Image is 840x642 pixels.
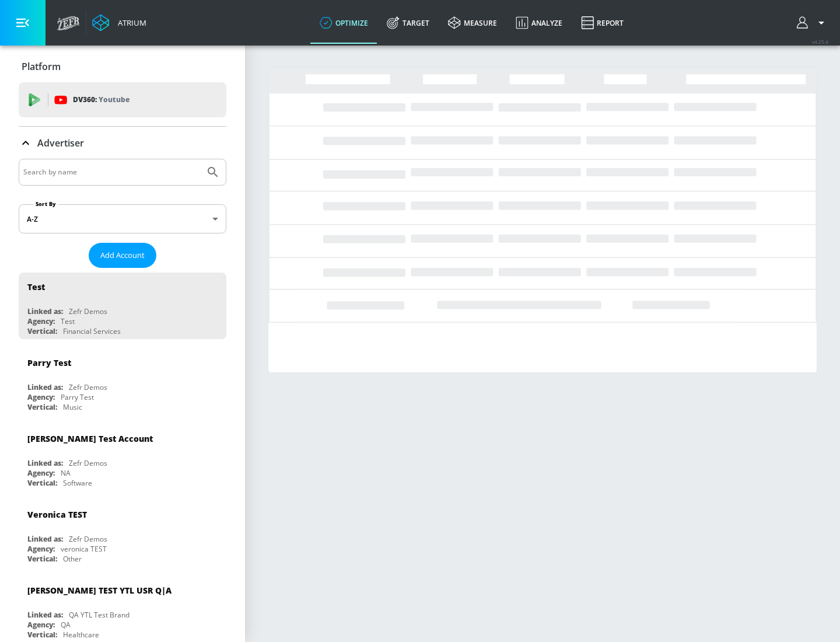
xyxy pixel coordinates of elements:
[27,458,63,468] div: Linked as:
[19,273,226,339] div: TestLinked as:Zefr DemosAgency:TestVertical:Financial Services
[27,544,55,554] div: Agency:
[63,554,82,564] div: Other
[113,18,146,28] div: Atrium
[27,392,55,402] div: Agency:
[19,50,226,83] div: Platform
[19,424,226,491] div: [PERSON_NAME] Test AccountLinked as:Zefr DemosAgency:NAVertical:Software
[27,468,55,478] div: Agency:
[27,402,57,412] div: Vertical:
[22,60,61,73] p: Platform
[69,458,107,468] div: Zefr Demos
[19,82,226,117] div: DV360: Youtube
[27,630,57,640] div: Vertical:
[19,500,226,567] div: Veronica TESTLinked as:Zefr DemosAgency:veronica TESTVertical:Other
[69,306,107,316] div: Zefr Demos
[27,585,171,596] div: [PERSON_NAME] TEST YTL USR Q|A
[377,2,439,44] a: Target
[100,249,145,262] span: Add Account
[27,478,57,488] div: Vertical:
[92,14,146,32] a: Atrium
[61,316,75,326] div: Test
[27,509,87,520] div: Veronica TEST
[27,433,153,444] div: [PERSON_NAME] Test Account
[69,534,107,544] div: Zefr Demos
[63,630,99,640] div: Healthcare
[27,326,57,336] div: Vertical:
[27,610,63,620] div: Linked as:
[19,348,226,415] div: Parry TestLinked as:Zefr DemosAgency:Parry TestVertical:Music
[310,2,377,44] a: optimize
[27,620,55,630] div: Agency:
[61,620,71,630] div: QA
[439,2,506,44] a: measure
[61,392,94,402] div: Parry Test
[23,165,200,180] input: Search by name
[27,306,63,316] div: Linked as:
[572,2,633,44] a: Report
[506,2,572,44] a: Analyze
[27,534,63,544] div: Linked as:
[69,610,129,620] div: QA YTL Test Brand
[27,281,45,292] div: Test
[19,204,226,233] div: A-Z
[27,316,55,326] div: Agency:
[27,382,63,392] div: Linked as:
[73,93,129,106] p: DV360:
[89,243,156,268] button: Add Account
[27,357,71,368] div: Parry Test
[61,468,71,478] div: NA
[61,544,107,554] div: veronica TEST
[63,478,92,488] div: Software
[69,382,107,392] div: Zefr Demos
[63,326,121,336] div: Financial Services
[19,127,226,159] div: Advertiser
[33,200,58,208] label: Sort By
[812,39,828,45] span: v 4.25.4
[37,137,84,149] p: Advertiser
[27,554,57,564] div: Vertical:
[99,93,129,106] p: Youtube
[63,402,82,412] div: Music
